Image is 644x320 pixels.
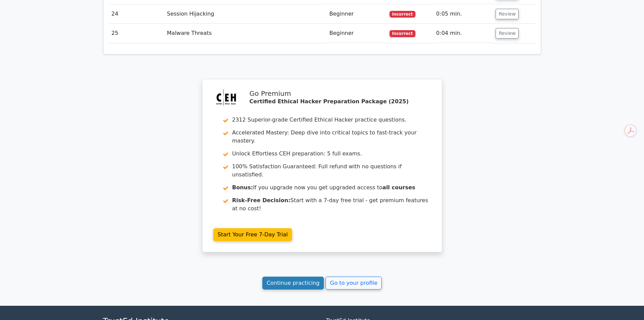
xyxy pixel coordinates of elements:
[496,9,519,19] button: Review
[164,24,327,43] td: Malware Threats
[327,24,387,43] td: Beginner
[327,4,387,24] td: Beginner
[109,24,164,43] td: 25
[433,4,493,24] td: 0:05 min.
[213,228,292,241] a: Start Your Free 7-Day Trial
[326,277,382,290] a: Go to your profile
[389,11,415,18] span: Incorrect
[433,24,493,43] td: 0:04 min.
[109,4,164,24] td: 24
[262,277,324,290] a: Continue practicing
[164,4,327,24] td: Session Hijacking
[496,28,519,39] button: Review
[389,30,415,37] span: Incorrect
